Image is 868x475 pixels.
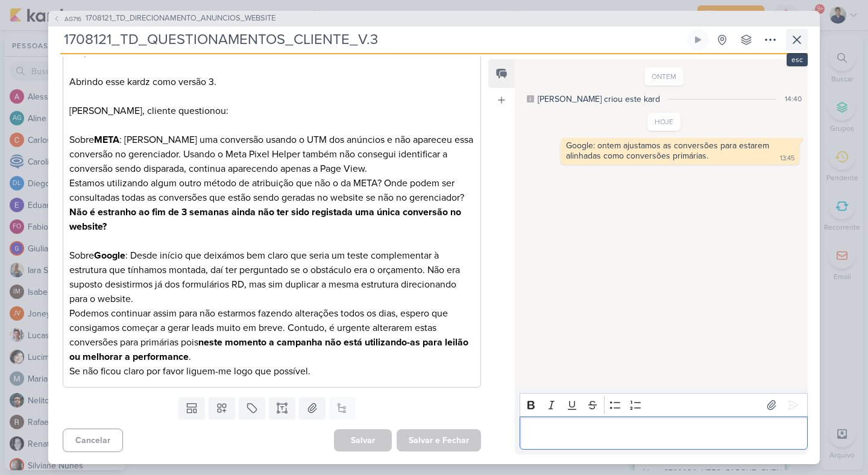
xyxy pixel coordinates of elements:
p: Podemos continuar assim para não estarmos fazendo alterações todos os dias, espero que consigamos... [69,306,474,364]
div: 13:45 [780,154,794,163]
div: [PERSON_NAME] criou este kard [538,93,660,105]
strong: Google [94,250,125,262]
div: Editor editing area: main [520,417,808,450]
div: Editor editing area: main [63,36,481,388]
strong: neste momento a campanha não está utilizando-as para leilão ou melhorar a performance [69,336,468,363]
p: Se não ficou claro por favor liguem-me logo que possível. [69,364,474,379]
input: Kard Sem Título [60,29,685,51]
p: Estamos utilizando algum outro método de atribuição que não o da META? Onde podem ser consultadas... [69,176,474,234]
div: esc [787,53,808,66]
div: Ligar relógio [693,35,703,45]
strong: Não é estranho ao fim de 3 semanas ainda não ter sido registada uma única conversão no website? [69,206,461,233]
p: Olá, boa tarde! Abrindo esse kardz como versão 3. [PERSON_NAME], cliente questionou: Sobre : [PER... [69,46,474,176]
div: 14:40 [785,93,802,104]
strong: META [94,134,119,146]
div: Editor toolbar [520,393,808,417]
p: Sobre : Desde início que deixámos bem claro que seria um teste complementar à estrutura que tínha... [69,234,474,306]
div: Google: ontem ajustamos as conversões para estarem alinhadas como conversões primárias. [566,140,772,161]
button: Cancelar [63,429,123,452]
